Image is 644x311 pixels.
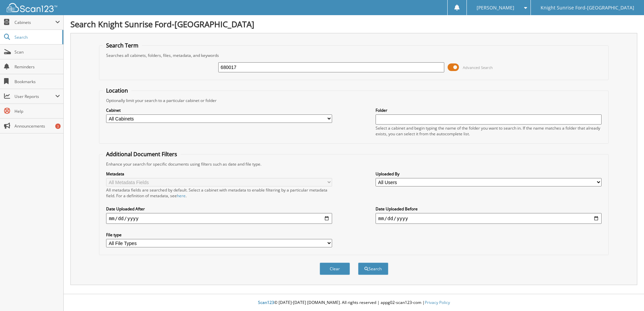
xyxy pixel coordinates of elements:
[14,79,60,84] span: Bookmarks
[541,6,634,10] span: Knight Sunrise Ford-[GEOGRAPHIC_DATA]
[103,42,142,49] legend: Search Term
[106,213,332,224] input: start
[103,53,605,58] div: Searches all cabinets, folders, files, metadata, and keywords
[103,150,181,158] legend: Additional Document Filters
[103,161,605,167] div: Enhance your search for specific documents using filters such as date and file type.
[610,279,644,311] iframe: Chat Widget
[376,213,602,224] input: end
[376,125,602,137] div: Select a cabinet and begin typing the name of the folder you want to search in. If the name match...
[320,263,350,275] button: Clear
[64,295,644,311] div: © [DATE]-[DATE] [DOMAIN_NAME]. All rights reserved | appg02-scan123-com |
[477,6,514,10] span: [PERSON_NAME]
[376,107,602,113] label: Folder
[14,108,60,114] span: Help
[14,123,60,129] span: Announcements
[14,34,59,40] span: Search
[425,300,450,305] a: Privacy Policy
[103,98,605,103] div: Optionally limit your search to a particular cabinet or folder
[106,171,332,177] label: Metadata
[14,94,55,99] span: User Reports
[106,107,332,113] label: Cabinet
[376,171,602,177] label: Uploaded By
[106,187,332,199] div: All metadata fields are searched by default. Select a cabinet with metadata to enable filtering b...
[106,232,332,238] label: File type
[106,206,332,212] label: Date Uploaded After
[7,3,57,12] img: scan123-logo-white.svg
[358,263,388,275] button: Search
[55,124,61,129] div: 3
[14,49,60,55] span: Scan
[463,65,493,70] span: Advanced Search
[70,19,637,30] h1: Search Knight Sunrise Ford-[GEOGRAPHIC_DATA]
[258,300,274,305] span: Scan123
[14,64,60,70] span: Reminders
[177,193,186,199] a: here
[103,87,131,94] legend: Location
[14,20,55,25] span: Cabinets
[376,206,602,212] label: Date Uploaded Before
